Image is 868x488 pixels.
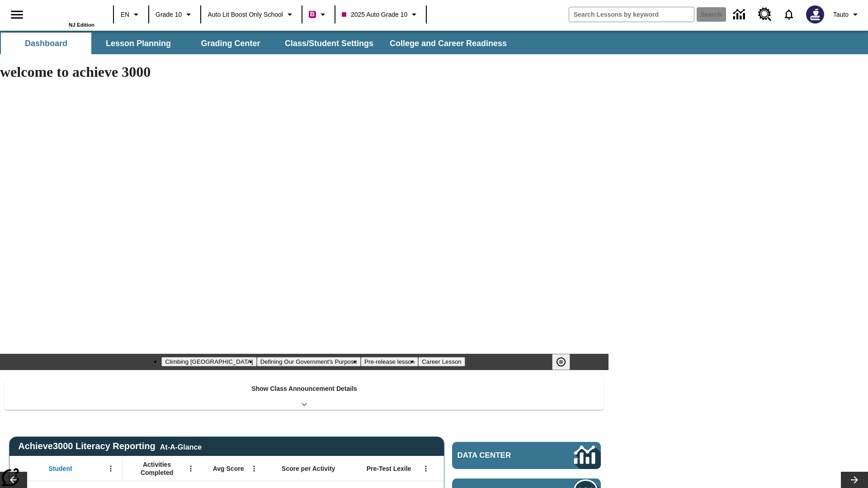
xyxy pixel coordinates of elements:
div: Pause [552,354,579,370]
span: Avg Score [213,465,244,473]
button: Class/Student Settings [278,33,381,54]
button: Class: 2025 Auto Grade 10, Select your class [338,6,423,23]
span: Achieve3000 Literacy Reporting [18,441,202,451]
span: 2025 Auto Grade 10 [342,10,407,19]
a: Data Center [452,442,601,469]
div: Home [36,3,94,28]
button: Slide 4 Career Lesson [418,357,465,366]
button: Slide 3 Pre-release lesson [361,357,418,366]
button: Open Menu [104,462,118,475]
button: Open Menu [247,462,261,475]
a: Data Center [728,2,753,27]
button: Grade: Grade 10, Select a grade [152,6,198,23]
span: EN [121,10,129,19]
div: Show Class Announcement Details [5,379,604,410]
span: Activities Completed [127,460,187,477]
a: Home [36,4,94,22]
span: Tauto [833,10,849,19]
span: NJ Edition [69,22,94,28]
button: Open Menu [184,462,198,475]
button: Slide 2 Defining Our Government's Purpose [257,357,361,366]
img: Avatar [806,5,824,23]
span: Student [49,465,72,473]
button: Lesson carousel, Next [841,472,868,488]
button: Language: EN, Select a language [117,6,146,23]
span: Pre-Test Lexile [367,465,411,473]
button: Profile/Settings [830,6,864,23]
button: Boost Class color is violet red. Change class color [305,6,332,23]
button: Open side menu [4,1,30,28]
span: Auto Lit Boost only School [208,10,283,19]
span: Data Center [458,451,543,460]
button: Select a new avatar [801,3,830,26]
button: School: Auto Lit Boost only School, Select your school [204,6,299,23]
a: Notifications [777,3,801,26]
p: Show Class Announcement Details [251,384,357,394]
button: College and Career Readiness [382,33,514,54]
span: Score per Activity [282,465,335,473]
span: Grade 10 [156,10,182,19]
button: Grading Center [185,33,276,54]
span: B [310,9,315,20]
button: Dashboard [1,33,91,54]
button: Pause [552,354,570,370]
div: At-A-Glance [160,441,202,451]
button: Slide 1 Climbing Mount Tai [161,357,256,366]
a: Resource Center, Will open in new tab [753,2,777,27]
button: Open Menu [419,462,433,475]
input: search field [569,7,694,22]
button: Lesson Planning [93,33,184,54]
